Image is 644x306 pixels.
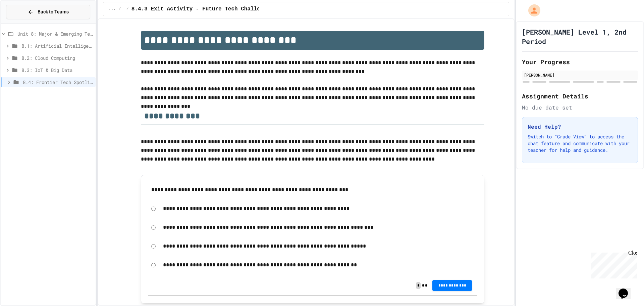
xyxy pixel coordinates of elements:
h2: Your Progress [522,57,638,67]
div: [PERSON_NAME] [524,72,636,78]
span: 8.3: IoT & Big Data [21,67,93,74]
button: Back to Teams [6,5,90,19]
span: 8.1: Artificial Intelligence Basics [21,42,93,49]
h3: Need Help? [528,123,632,131]
span: 8.4: Frontier Tech Spotlight [23,79,93,86]
p: Switch to "Grade View" to access the chat feature and communicate with your teacher for help and ... [528,133,632,154]
h1: [PERSON_NAME] Level 1, 2nd Period [522,27,638,46]
h2: Assignment Details [522,91,638,101]
div: My Account [521,3,542,18]
div: No due date set [522,103,638,112]
span: / [118,6,121,12]
iframe: chat widget [588,250,637,278]
span: / [126,6,129,12]
span: 8.4.3 Exit Activity - Future Tech Challenge [131,5,270,13]
span: Back to Teams [38,8,69,15]
span: Unit 8: Major & Emerging Technologies [17,30,93,37]
span: 8.2: Cloud Computing [21,54,93,61]
div: Chat with us now!Close [3,3,46,43]
span: ... [109,6,116,12]
iframe: chat widget [616,279,637,299]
